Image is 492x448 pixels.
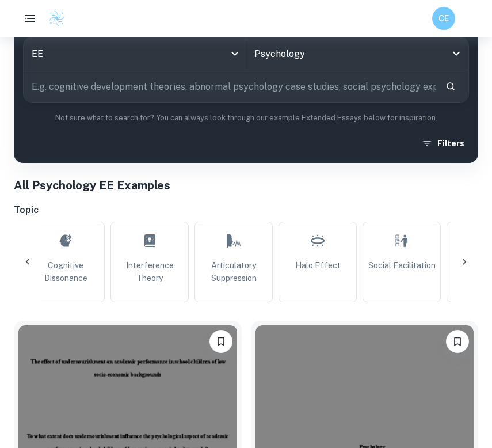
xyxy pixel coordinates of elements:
[441,77,460,96] button: Search
[14,177,478,194] h1: All Psychology EE Examples
[446,330,469,353] button: Bookmark
[41,10,66,27] a: Clastify logo
[116,259,184,284] span: Interference Theory
[295,259,341,272] span: Halo Effect
[32,259,100,284] span: Cognitive Dissonance
[209,330,232,353] button: Bookmark
[200,259,268,284] span: Articulatory Suppression
[432,7,455,30] button: CE
[24,37,246,70] div: EE
[368,259,436,272] span: Social Facilitation
[24,70,436,102] input: E.g. cognitive development theories, abnormal psychology case studies, social psychology experime...
[448,45,464,62] button: Open
[48,10,66,27] img: Clastify logo
[14,203,478,217] h6: Topic
[437,12,451,25] h6: CE
[23,112,469,124] p: Not sure what to search for? You can always look through our example Extended Essays below for in...
[419,133,469,154] button: Filters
